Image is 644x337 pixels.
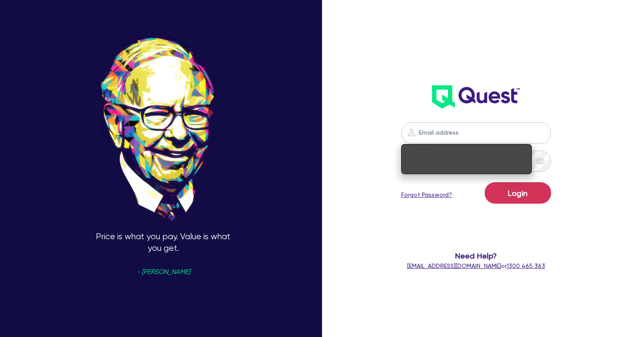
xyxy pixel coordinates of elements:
span: Need Help? [393,250,559,262]
tcxspan: Call 1300 465 363 via 3CX [507,262,545,269]
img: wH2k97JdezQIQAAAABJRU5ErkJggg== [432,85,520,108]
span: or [407,262,545,269]
a: [EMAIL_ADDRESS][DOMAIN_NAME] [407,262,501,269]
input: Email address [401,122,551,144]
button: Login [485,182,551,204]
img: icon-password [406,127,417,138]
span: - [PERSON_NAME] [137,269,190,275]
span: eye [536,157,545,165]
a: Forgot Password? [401,190,452,199]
